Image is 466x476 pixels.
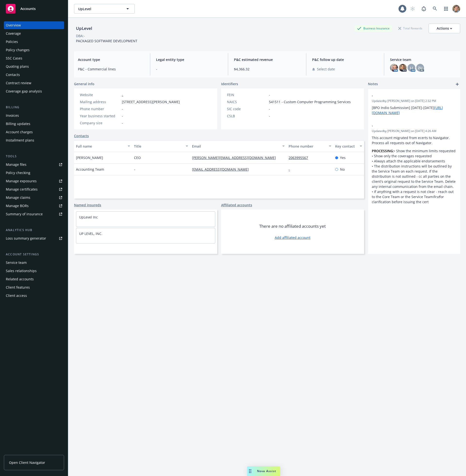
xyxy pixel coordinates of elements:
[132,140,190,152] button: Title
[4,210,64,218] a: Summary of insurance
[4,259,64,267] a: Service team
[20,7,36,11] span: Accounts
[4,38,64,46] a: Policies
[368,119,460,208] div: -Updatedby [PERSON_NAME] on [DATE] 4:26 AMThis account migrated from ecerts to Navigator. Process...
[4,21,64,29] a: Overview
[234,67,300,72] span: $4,366.32
[4,71,64,79] a: Contacts
[74,25,94,32] div: UpLevel
[4,63,64,70] a: Quoting plans
[4,154,64,159] div: Tools
[6,112,19,119] div: Invoices
[390,57,456,62] span: Service team
[4,161,64,168] a: Manage files
[372,129,456,133] span: Updated by [PERSON_NAME] on [DATE] 4:26 AM
[433,194,439,199] em: first
[269,106,270,111] span: -
[6,71,20,79] div: Contacts
[76,39,137,43] span: PACKAGED SOFTWARE DEVELOPMENT
[74,140,132,152] button: Full name
[4,105,64,110] div: Billing
[6,284,30,291] div: Client features
[4,177,64,185] a: Manage exposures
[4,228,64,233] div: Analytics hub
[74,81,94,86] span: General info
[227,92,267,97] div: FEIN
[6,87,42,95] div: Coverage gap analysis
[122,99,180,104] span: [STREET_ADDRESS][PERSON_NAME]
[4,169,64,177] a: Policy checking
[134,155,141,160] span: CEO
[227,99,267,104] div: NAICS
[221,202,252,208] a: Affiliated accounts
[122,113,123,118] span: -
[6,259,27,267] div: Service team
[6,21,21,29] div: Overview
[419,4,429,14] a: Report a Bug
[287,140,333,152] button: Phone number
[156,67,222,72] span: -
[372,105,456,115] p: [BPO Indio Submission] [DATE]-[DATE]
[269,92,270,97] span: -
[6,275,34,283] div: Related accounts
[335,144,357,149] div: Key contact
[4,120,64,128] a: Billing updates
[4,46,64,54] a: Policy changes
[441,4,451,14] a: Switch app
[192,144,279,149] div: Email
[74,133,89,138] a: Contacts
[6,120,30,128] div: Billing updates
[257,469,276,473] span: Nova Assist
[227,113,267,118] div: CSLB
[6,177,37,185] div: Manage exposures
[275,235,310,240] a: Add affiliated account
[6,38,18,46] div: Policies
[372,149,394,153] strong: PROCESSING:
[76,33,85,38] div: DBA: -
[74,4,135,14] button: UpLevel
[76,155,103,160] span: [PERSON_NAME]
[4,202,64,210] a: Manage BORs
[410,65,413,70] span: LI
[452,5,460,13] img: photo
[4,54,64,62] a: SSC Cases
[4,2,64,16] a: Accounts
[6,46,30,54] div: Policy changes
[74,202,101,208] a: Named insureds
[4,79,64,87] a: Contract review
[355,25,392,31] div: Business Insurance
[399,64,407,72] img: photo
[289,144,326,149] div: Phone number
[4,292,64,300] a: Client access
[4,128,64,136] a: Account charges
[4,234,64,242] a: Loss summary generator
[4,112,64,119] a: Invoices
[4,284,64,291] a: Client features
[4,275,64,283] a: Related accounts
[234,57,300,62] span: P&C estimated revenue
[247,466,253,476] div: Drag to move
[6,30,21,37] div: Coverage
[80,92,120,97] div: Website
[192,155,280,160] a: [PERSON_NAME][EMAIL_ADDRESS][DOMAIN_NAME]
[4,194,64,201] a: Manage claims
[372,123,444,128] span: -
[437,24,452,33] div: Actions
[134,167,135,172] span: -
[6,194,30,201] div: Manage claims
[78,57,144,62] span: Account type
[6,136,34,144] div: Installment plans
[289,155,312,160] a: 2063995567
[429,24,460,33] button: Actions
[76,144,125,149] div: Full name
[4,252,64,257] div: Account settings
[454,81,460,87] a: add
[192,167,253,172] a: [EMAIL_ADDRESS][DOMAIN_NAME]
[4,185,64,193] a: Manage certificates
[4,30,64,37] a: Coverage
[190,140,287,152] button: Email
[269,99,351,104] span: 541511 - Custom Computer Programming Services
[269,113,270,118] span: -
[372,135,456,145] p: This account migrated from ecerts to Navigator. Process all requests out of Navigator.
